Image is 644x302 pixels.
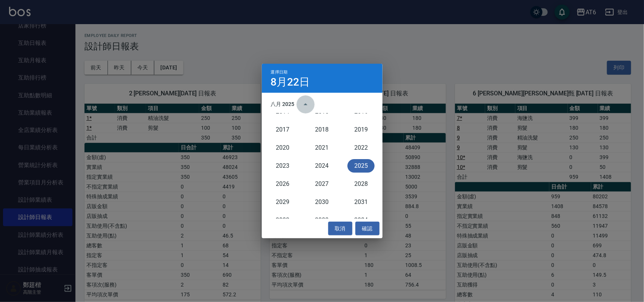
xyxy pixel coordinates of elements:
[308,177,335,191] button: 2027
[269,123,296,136] button: 2017
[347,141,375,155] button: 2022
[308,213,335,227] button: 2033
[347,123,375,136] button: 2019
[347,213,375,227] button: 2034
[271,100,295,108] div: 八月 2025
[271,78,310,87] h4: 8月22日
[347,195,375,209] button: 2031
[308,195,335,209] button: 2030
[308,159,335,173] button: 2024
[347,177,375,191] button: 2028
[269,159,296,173] button: 2023
[269,213,296,227] button: 2032
[347,159,375,173] button: 2025
[308,123,335,136] button: 2018
[269,195,296,209] button: 2029
[269,141,296,155] button: 2020
[269,177,296,191] button: 2026
[328,222,352,236] button: 取消
[297,95,315,113] button: year view is open, switch to calendar view
[355,222,380,236] button: 確認
[271,70,288,75] span: 選擇日期
[308,141,335,155] button: 2021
